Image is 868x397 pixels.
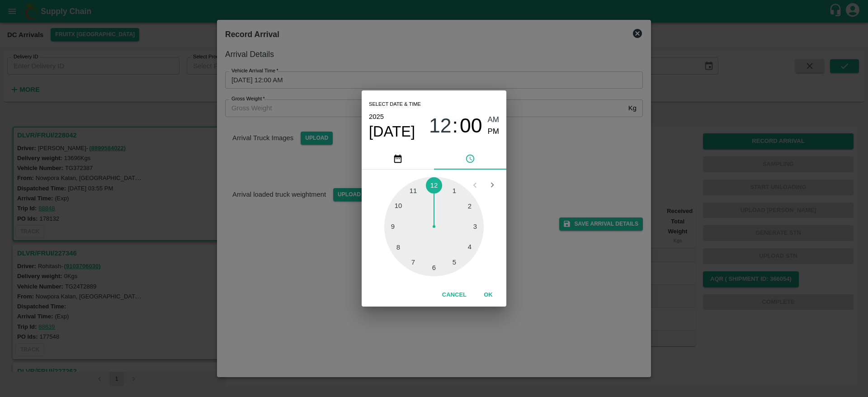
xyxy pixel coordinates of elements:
span: Select date & time [369,98,421,111]
button: pick time [434,148,506,170]
button: 00 [460,114,482,138]
button: 12 [429,114,452,138]
button: Cancel [439,287,470,303]
button: 2025 [369,111,384,123]
button: AM [488,114,500,126]
button: [DATE] [369,123,415,141]
button: PM [488,126,500,138]
button: OK [474,287,503,303]
button: Open next view [484,176,501,194]
button: pick date [362,148,434,170]
span: 12 [429,114,452,137]
span: : [453,114,458,138]
span: 00 [460,114,482,137]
